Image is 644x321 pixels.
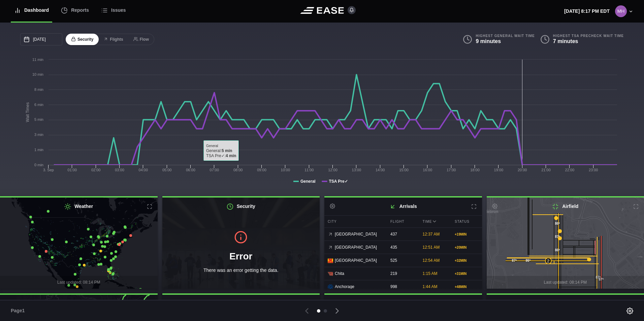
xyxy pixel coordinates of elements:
[476,38,501,44] b: 9 minutes
[564,8,610,15] p: [DATE] 8:17 PM EDT
[32,72,43,76] tspan: 10 min
[553,38,578,44] b: 7 minutes
[68,168,77,172] text: 01:00
[128,34,154,45] button: Flow
[541,168,551,172] text: 21:00
[34,87,43,92] tspan: 8 min
[335,231,377,237] span: [GEOGRAPHIC_DATA]
[494,168,504,172] text: 19:00
[387,280,418,293] div: 998
[20,33,62,45] input: mm/dd/yyyy
[335,257,377,263] span: [GEOGRAPHIC_DATA]
[447,168,456,172] text: 17:00
[34,117,43,121] tspan: 5 min
[455,232,479,237] div: + 19 MIN
[565,168,575,172] text: 22:00
[455,284,479,289] div: + 48 MIN
[376,168,385,172] text: 14:00
[173,267,309,274] p: There was an error getting the data.
[186,168,195,172] text: 06:00
[518,168,527,172] text: 20:00
[25,102,30,122] tspan: Wait Times
[11,307,28,314] span: Page 1
[476,34,535,38] b: Highest General Wait Time
[352,168,361,172] text: 13:00
[387,216,418,227] div: Flight
[34,163,43,167] tspan: 0 min
[423,284,438,289] span: 1:44 AM
[399,168,409,172] text: 15:00
[34,103,43,107] tspan: 6 min
[98,34,128,45] button: Flights
[423,245,440,250] span: 12:51 AM
[324,295,482,313] h2: Departures
[387,228,418,241] div: 437
[66,34,99,45] button: Security
[423,271,438,276] span: 1:15 AM
[34,133,43,137] tspan: 3 min
[328,168,337,172] text: 12:00
[34,148,43,152] tspan: 1 min
[545,257,552,264] div: 2
[455,271,479,276] div: + 31 MIN
[589,168,598,172] text: 23:00
[257,168,266,172] text: 09:00
[139,168,148,172] text: 04:00
[162,198,320,215] h2: Security
[324,216,385,227] div: City
[43,168,54,172] tspan: 3. Sep
[387,241,418,254] div: 435
[470,168,480,172] text: 18:00
[423,168,432,172] text: 16:00
[455,245,479,250] div: + 20 MIN
[115,168,124,172] text: 03:00
[162,295,320,313] h2: Parking
[304,168,314,172] text: 11:00
[335,271,344,277] span: Chita
[233,168,243,172] text: 08:00
[423,232,440,237] span: 12:37 AM
[423,258,440,263] span: 12:54 AM
[329,179,348,184] tspan: TSA Pre✓
[455,258,479,263] div: + 32 MIN
[615,5,627,17] img: 8d1564f89ae08c1c7851ff747965b28a
[173,249,309,263] h1: Error
[387,267,418,280] div: 219
[335,244,377,250] span: [GEOGRAPHIC_DATA]
[210,168,219,172] text: 07:00
[162,168,172,172] text: 05:00
[300,179,316,184] tspan: General
[451,216,482,227] div: Status
[553,34,624,38] b: Highest TSA PreCheck Wait Time
[387,254,418,267] div: 525
[419,216,450,227] div: Time
[281,168,290,172] text: 10:00
[91,168,101,172] text: 02:00
[324,198,482,215] h2: Arrivals
[32,58,43,62] tspan: 11 min
[335,284,354,290] span: Anchorage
